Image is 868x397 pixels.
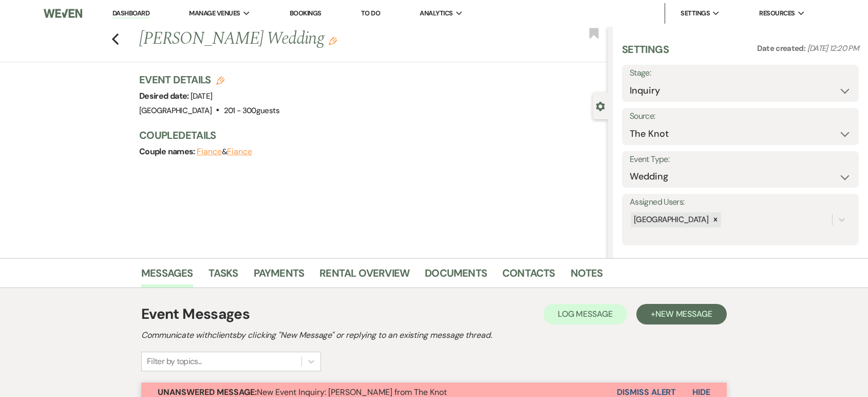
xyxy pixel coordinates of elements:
a: Bookings [290,9,322,17]
h1: [PERSON_NAME] Wedding [139,27,510,51]
img: Weven Logo [44,3,83,24]
h3: Couple Details [139,128,597,142]
h3: Event Details [139,73,279,87]
a: Dashboard [112,9,149,19]
a: Tasks [209,265,238,287]
label: Stage: [630,66,851,81]
button: +New Message [636,304,727,324]
span: New Message [655,309,712,319]
span: Couple names: [139,146,197,157]
a: Documents [425,265,487,287]
a: Rental Overview [319,265,409,287]
button: Close lead details [596,101,605,111]
span: 201 - 300 guests [224,105,279,116]
h2: Communicate with clients by clicking "New Message" or replying to an existing message thread. [141,329,727,341]
span: Date created: [757,43,807,53]
span: Manage Venues [189,8,240,19]
span: Resources [759,8,795,19]
a: Notes [571,265,603,287]
a: Messages [141,265,193,287]
button: Fiance [227,148,252,156]
label: Source: [630,109,851,124]
h3: Settings [622,42,669,65]
label: Assigned Users: [630,195,851,210]
label: Event Type: [630,152,851,167]
span: Desired date: [139,91,191,101]
a: To Do [361,9,380,17]
button: Edit [329,36,337,45]
h1: Event Messages [141,303,250,325]
span: Settings [681,8,710,19]
a: Payments [254,265,305,287]
span: Log Message [558,309,613,319]
div: [GEOGRAPHIC_DATA] [631,212,710,227]
div: Filter by topics... [147,355,202,368]
button: Fiance [197,148,222,156]
button: Log Message [543,304,627,324]
span: [DATE] [191,91,212,101]
span: Analytics [420,8,452,19]
a: Contacts [502,265,555,287]
span: [GEOGRAPHIC_DATA] [139,105,212,116]
span: & [197,147,252,157]
span: [DATE] 12:20 PM [807,43,859,53]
